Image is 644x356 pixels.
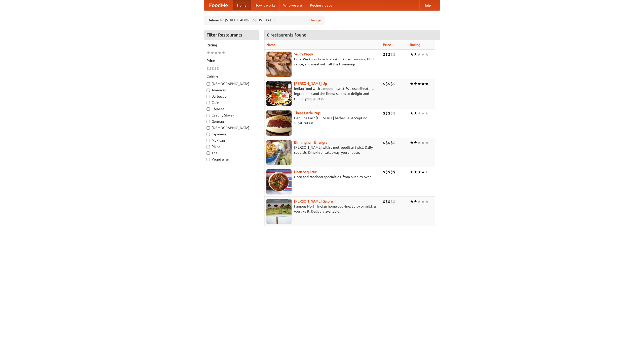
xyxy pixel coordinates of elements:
[207,113,256,118] label: Czech / Slovak
[207,132,256,137] label: Japanese
[266,86,379,101] p: Indian food with a modern twist. We use all-natural ingredients and the finest spices to delight ...
[207,95,210,98] input: Barbecue
[410,140,414,145] li: ★
[385,81,388,87] li: $
[207,82,210,86] input: [DEMOGRAPHIC_DATA]
[209,66,212,71] li: $
[393,140,395,145] li: $
[421,52,425,57] li: ★
[266,115,379,126] p: Genuine East [US_STATE] barbecue. Accept no substitutes!
[210,50,214,56] li: ★
[294,111,320,115] a: Three Little Pigs
[383,43,391,47] a: Price
[266,174,379,179] p: Naan and tandoori specialties, from our clay oven.
[393,169,395,175] li: $
[393,199,395,204] li: $
[390,169,393,175] li: $
[207,50,210,56] li: ★
[383,81,385,87] li: $
[266,110,292,136] img: littlepigs.jpg
[414,110,417,116] li: ★
[207,101,210,104] input: Cafe
[414,169,417,175] li: ★
[410,52,414,57] li: ★
[207,107,210,111] input: Chinese
[383,140,385,145] li: $
[279,0,306,10] a: Who we are
[207,144,256,149] label: Pizza
[207,150,256,155] label: Thai
[410,43,420,47] a: Rating
[207,114,210,117] input: Czech / Slovak
[410,169,414,175] li: ★
[388,199,390,204] li: $
[390,140,393,145] li: $
[266,43,276,47] a: Name
[207,58,256,63] h5: Price
[385,110,388,116] li: $
[421,169,425,175] li: ★
[207,66,209,71] li: $
[385,52,388,57] li: $
[417,140,421,145] li: ★
[383,199,385,204] li: $
[414,140,417,145] li: ★
[207,106,256,111] label: Chinese
[309,18,321,23] a: Change
[217,66,219,71] li: $
[207,157,256,162] label: Vegetarian
[294,52,313,56] b: Saucy Piggy
[267,32,308,37] ng-pluralize: 6 restaurants found!
[410,199,414,204] li: ★
[266,145,379,155] p: [PERSON_NAME] with a metropolitan twist. Daily specials. Dine-in or takeaway, you choose.
[421,81,425,87] li: ★
[294,82,327,86] a: [PERSON_NAME] Up
[383,110,385,116] li: $
[417,199,421,204] li: ★
[251,0,279,10] a: How it works
[385,199,388,204] li: $
[419,0,435,10] a: Help
[212,66,214,71] li: $
[207,88,256,93] label: American
[207,94,256,99] label: Barbecue
[207,81,256,86] label: [DEMOGRAPHIC_DATA]
[417,52,421,57] li: ★
[388,52,390,57] li: $
[383,52,385,57] li: $
[410,81,414,87] li: ★
[294,140,327,144] a: Birmingham Bhangra
[266,140,292,165] img: bhangra.jpg
[417,110,421,116] li: ★
[414,81,417,87] li: ★
[214,66,217,71] li: $
[388,169,390,175] li: $
[385,140,388,145] li: $
[207,89,210,92] input: American
[414,52,417,57] li: ★
[207,125,256,130] label: [DEMOGRAPHIC_DATA]
[390,81,393,87] li: $
[383,169,385,175] li: $
[390,199,393,204] li: $
[266,81,292,106] img: curryup.jpg
[410,110,414,116] li: ★
[207,139,210,142] input: Mexican
[393,81,395,87] li: $
[294,170,316,174] a: Naan Sequitur
[388,81,390,87] li: $
[207,43,256,48] h5: Rating
[204,30,259,40] h4: Filter Restaurants
[204,0,233,10] a: FoodMe
[385,169,388,175] li: $
[207,126,210,130] input: [DEMOGRAPHIC_DATA]
[266,204,379,214] p: Famous North Indian home cooking. Spicy or mild, as you like it. Delivery available.
[393,110,395,116] li: $
[204,16,325,25] div: Deliver to: [STREET_ADDRESS][US_STATE]
[207,158,210,161] input: Vegetarian
[414,199,417,204] li: ★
